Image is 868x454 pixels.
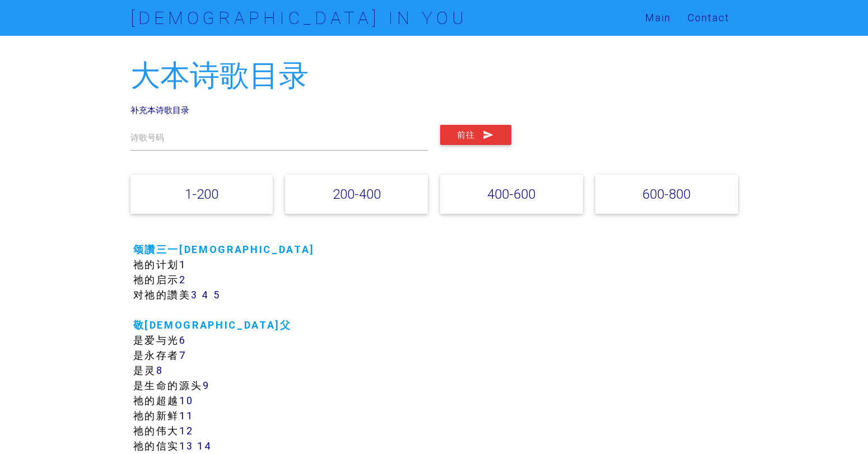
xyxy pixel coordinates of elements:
a: 11 [179,409,193,422]
a: 敬[DEMOGRAPHIC_DATA]父 [133,319,292,331]
h2: 大本诗歌目录 [130,59,738,92]
a: 2 [179,273,186,286]
a: 200-400 [333,186,381,202]
a: 12 [179,424,193,437]
a: 补充本诗歌目录 [130,105,189,115]
a: 8 [156,364,164,377]
a: 14 [197,439,212,452]
a: 3 [191,288,198,301]
a: 7 [179,349,187,362]
a: 400-600 [487,186,535,202]
a: 颂讚三一[DEMOGRAPHIC_DATA] [133,243,315,256]
button: 前往 [440,125,511,145]
a: 9 [203,379,210,392]
a: 600-800 [642,186,690,202]
a: 1 [179,258,186,271]
a: 13 [179,439,193,452]
a: 6 [179,334,186,347]
a: 1-200 [185,186,218,202]
a: 4 [202,288,209,301]
a: 10 [179,394,193,407]
label: 诗歌号码 [130,132,164,144]
a: 5 [213,288,221,301]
